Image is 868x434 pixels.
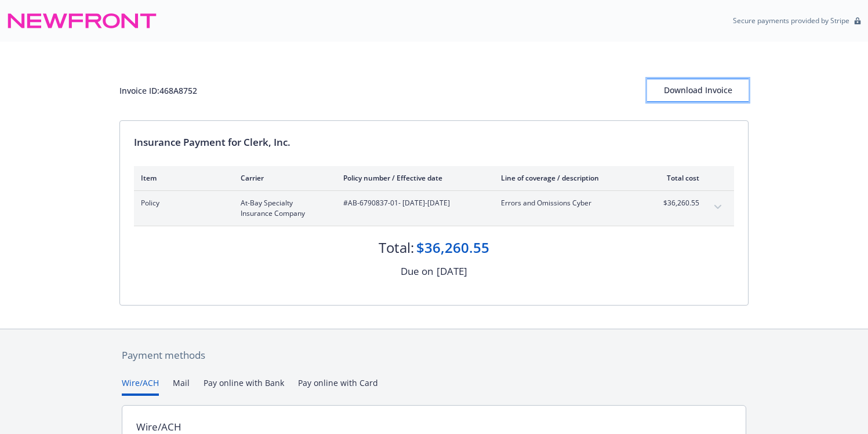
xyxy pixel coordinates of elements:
div: Total cost [656,173,699,183]
span: $36,260.55 [656,198,699,208]
div: Line of coverage / description [501,173,637,183]
span: Policy [141,198,222,208]
div: Payment methods [122,348,746,363]
div: Item [141,173,222,183]
div: Carrier [241,173,325,183]
div: Insurance Payment for Clerk, Inc. [134,135,734,150]
div: Download Invoice [647,79,749,101]
button: Mail [173,377,190,396]
span: #AB-6790837-01 - [DATE]-[DATE] [343,198,482,208]
button: expand content [709,198,727,216]
div: [DATE] [437,264,467,279]
button: Pay online with Card [298,377,378,396]
span: At-Bay Specialty Insurance Company [241,198,325,219]
span: Errors and Omissions Cyber [501,198,637,208]
p: Secure payments provided by Stripe [733,16,849,25]
div: $36,260.55 [416,238,489,258]
div: Total: [379,238,414,258]
button: Wire/ACH [122,377,159,396]
div: Policy number / Effective date [343,173,482,183]
div: PolicyAt-Bay Specialty Insurance Company#AB-6790837-01- [DATE]-[DATE]Errors and Omissions Cyber$3... [134,191,734,226]
div: Invoice ID: 468A8752 [119,84,197,97]
button: Pay online with Bank [204,377,284,396]
button: Download Invoice [647,79,749,102]
div: Due on [401,264,433,279]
